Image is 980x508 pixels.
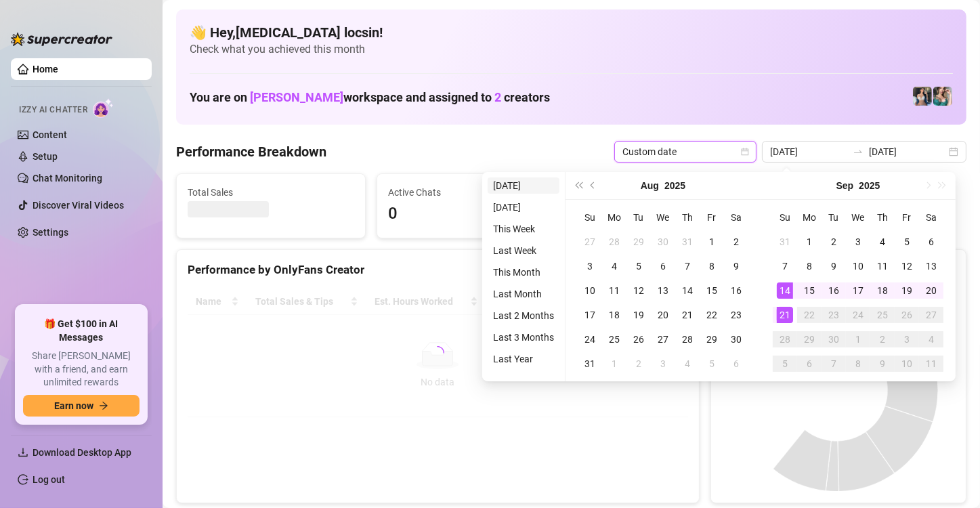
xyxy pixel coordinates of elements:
[801,234,817,250] div: 1
[626,230,651,254] td: 2025-07-29
[488,308,559,324] li: Last 2 Months
[700,230,724,254] td: 2025-08-01
[602,254,626,278] td: 2025-08-04
[190,23,953,42] h4: 👋 Hey, [MEDICAL_DATA] locsin !
[822,303,846,327] td: 2025-09-23
[606,356,622,372] div: 1
[602,205,626,230] th: Mo
[728,258,744,274] div: 9
[870,278,895,303] td: 2025-09-18
[724,230,748,254] td: 2025-08-02
[899,258,915,274] div: 12
[602,303,626,327] td: 2025-08-18
[602,327,626,352] td: 2025-08-25
[874,331,891,347] div: 2
[606,234,622,250] div: 28
[655,331,671,347] div: 27
[919,230,943,254] td: 2025-09-06
[651,352,675,376] td: 2025-09-03
[188,185,354,200] span: Total Sales
[919,205,943,230] th: Sa
[488,199,559,215] li: [DATE]
[602,230,626,254] td: 2025-07-28
[773,352,797,376] td: 2025-10-05
[675,254,700,278] td: 2025-08-07
[724,254,748,278] td: 2025-08-09
[846,303,870,327] td: 2025-09-24
[850,307,866,323] div: 24
[655,234,671,250] div: 30
[700,278,724,303] td: 2025-08-15
[679,307,696,323] div: 21
[631,258,647,274] div: 5
[870,352,895,376] td: 2025-10-09
[582,234,598,250] div: 27
[606,331,622,347] div: 25
[190,42,953,57] span: Check what you achieved this month
[895,278,919,303] td: 2025-09-19
[777,331,793,347] div: 28
[853,146,864,157] span: to
[622,142,748,162] span: Custom date
[850,234,866,250] div: 3
[728,234,744,250] div: 2
[33,474,65,485] a: Log out
[826,234,842,250] div: 2
[679,331,696,347] div: 28
[826,307,842,323] div: 23
[488,286,559,302] li: Last Month
[700,254,724,278] td: 2025-08-08
[388,185,555,200] span: Active Chats
[777,282,793,299] div: 14
[846,327,870,352] td: 2025-10-01
[801,356,817,372] div: 6
[679,356,696,372] div: 4
[895,327,919,352] td: 2025-10-03
[388,201,555,227] span: 0
[773,327,797,352] td: 2025-09-28
[19,104,87,117] span: Izzy AI Chatter
[822,254,846,278] td: 2025-09-09
[741,148,749,156] span: calendar
[675,303,700,327] td: 2025-08-21
[895,303,919,327] td: 2025-09-26
[578,230,602,254] td: 2025-07-27
[846,278,870,303] td: 2025-09-17
[190,90,550,105] h1: You are on workspace and assigned to creators
[655,258,671,274] div: 6
[488,329,559,345] li: Last 3 Months
[631,282,647,299] div: 12
[933,87,952,106] img: Zaddy
[582,356,598,372] div: 31
[777,307,793,323] div: 21
[704,356,720,372] div: 5
[679,258,696,274] div: 7
[859,172,880,199] button: Choose a year
[728,282,744,299] div: 16
[822,352,846,376] td: 2025-10-07
[846,205,870,230] th: We
[822,278,846,303] td: 2025-09-16
[797,205,822,230] th: Mo
[675,352,700,376] td: 2025-09-04
[655,356,671,372] div: 3
[895,205,919,230] th: Fr
[54,400,93,411] span: Earn now
[582,258,598,274] div: 3
[923,282,939,299] div: 20
[188,261,688,279] div: Performance by OnlyFans Creator
[582,282,598,299] div: 10
[250,90,343,104] span: [PERSON_NAME]
[602,352,626,376] td: 2025-09-01
[631,356,647,372] div: 2
[899,331,915,347] div: 3
[11,33,112,46] img: logo-BBDzfeDw.svg
[770,144,847,159] input: Start date
[728,356,744,372] div: 6
[578,352,602,376] td: 2025-08-31
[797,230,822,254] td: 2025-09-01
[704,331,720,347] div: 29
[797,327,822,352] td: 2025-09-29
[797,352,822,376] td: 2025-10-06
[631,307,647,323] div: 19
